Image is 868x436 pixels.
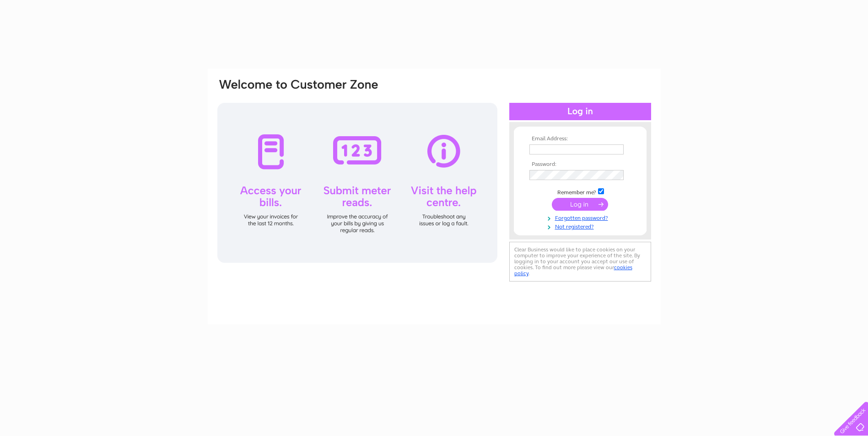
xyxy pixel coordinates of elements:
[527,161,633,168] th: Password:
[552,198,608,211] input: Submit
[529,213,633,222] a: Forgotten password?
[527,136,633,142] th: Email Address:
[514,264,632,276] a: cookies policy
[527,187,633,196] td: Remember me?
[509,242,651,282] div: Clear Business would like to place cookies on your computer to improve your experience of the sit...
[529,222,633,230] a: Not registered?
